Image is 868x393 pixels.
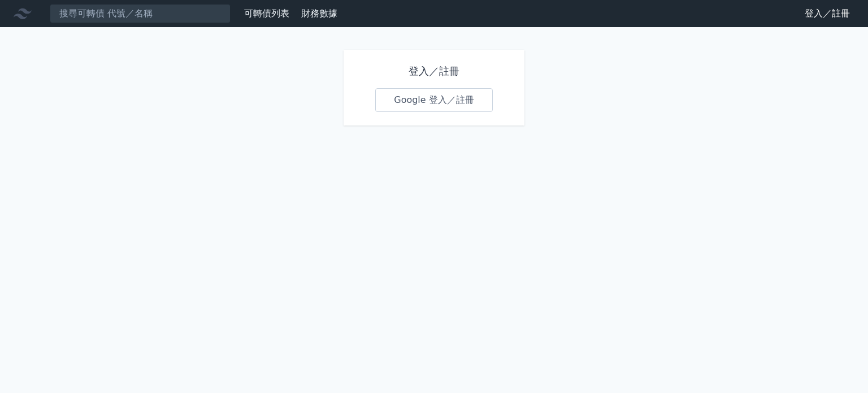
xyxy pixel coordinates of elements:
a: 可轉債列表 [244,8,289,19]
h1: 登入／註冊 [375,63,493,79]
a: 財務數據 [301,8,337,19]
input: 搜尋可轉債 代號／名稱 [50,4,231,23]
a: Google 登入／註冊 [375,88,493,112]
a: 登入／註冊 [796,5,859,23]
